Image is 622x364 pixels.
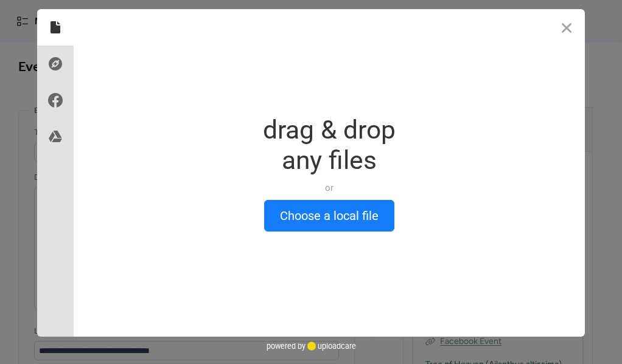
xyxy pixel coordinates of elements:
div: powered by [267,337,356,355]
button: Choose a local file [264,200,394,232]
div: Google Drive [37,118,74,155]
button: Close [548,9,585,46]
div: Direct Link [37,46,74,82]
div: Facebook [37,82,74,118]
div: Local Files [37,9,74,46]
div: or [263,182,396,194]
a: uploadcare [306,342,356,351]
div: drag & drop any files [263,115,396,176]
